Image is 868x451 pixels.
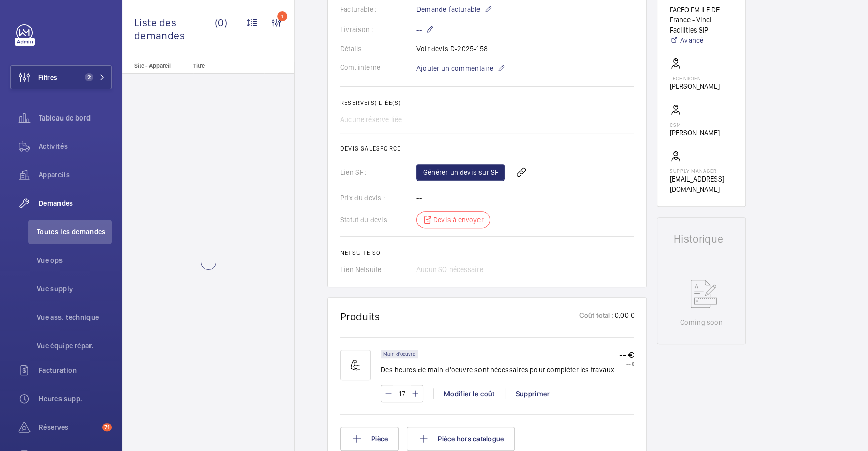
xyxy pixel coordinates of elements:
[614,310,634,323] p: 0,00 €
[37,227,112,237] span: Toutes les demandes
[39,422,98,432] span: Réserves
[340,145,634,152] h2: Devis Salesforce
[38,72,57,82] span: Filtres
[37,255,112,265] span: Vue ops
[102,423,112,431] span: 71
[670,35,733,45] a: Avancé
[122,62,189,69] p: Site - Appareil
[39,365,112,375] span: Facturation
[37,312,112,322] span: Vue ass. technique
[670,75,720,81] p: Technicien
[674,234,729,244] h1: Historique
[670,174,733,194] p: [EMAIL_ADDRESS][DOMAIN_NAME]
[340,350,371,380] img: muscle-sm.svg
[670,81,720,92] p: [PERSON_NAME]
[579,310,614,323] p: Coût total :
[680,317,723,327] p: Coming soon
[39,141,112,152] span: Activités
[505,388,560,399] div: Supprimer
[39,113,112,123] span: Tableau de bord
[193,62,260,69] p: Titre
[416,23,434,36] p: --
[39,394,112,404] span: Heures supp.
[340,249,634,256] h2: Netsuite SO
[407,427,515,451] button: Pièce hors catalogue
[37,341,112,351] span: Vue équipe répar.
[670,122,720,128] p: CSM
[381,365,616,375] p: Des heures de main d'oeuvre sont nécessaires pour compléter les travaux.
[670,5,733,35] p: FACEO FM ILE DE France - Vinci Facilities SIP
[670,128,720,138] p: [PERSON_NAME]
[10,65,112,89] button: Filtres2
[340,427,399,451] button: Pièce
[85,73,93,81] span: 2
[383,352,415,356] p: Main d'oeuvre
[416,63,493,73] span: Ajouter un commentaire
[670,168,733,174] p: Supply manager
[619,350,634,360] p: -- €
[340,310,380,323] h1: Produits
[416,164,505,181] a: Générer un devis sur SF
[416,4,480,14] span: Demande facturable
[39,170,112,180] span: Appareils
[39,198,112,208] span: Demandes
[619,360,634,367] p: -- €
[433,388,505,399] div: Modifier le coût
[134,16,215,42] span: Liste des demandes
[37,284,112,294] span: Vue supply
[340,99,634,106] h2: Réserve(s) liée(s)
